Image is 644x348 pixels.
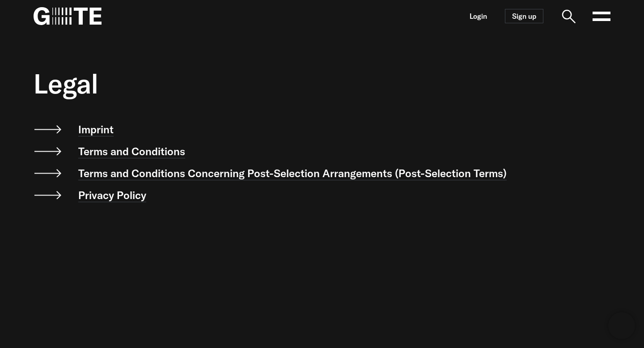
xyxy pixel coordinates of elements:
[608,312,635,339] iframe: Brevo live chat
[34,7,102,25] img: G=TE
[78,123,114,136] a: Imprint
[470,13,487,20] a: Login
[78,188,146,202] a: Privacy Policy
[78,166,507,180] a: Terms and Conditions Concerning Post-Selection Arrangements (Post-Selection Terms)
[78,144,185,158] a: Terms and Conditions
[505,9,543,23] a: Sign up
[34,68,610,99] div: Legal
